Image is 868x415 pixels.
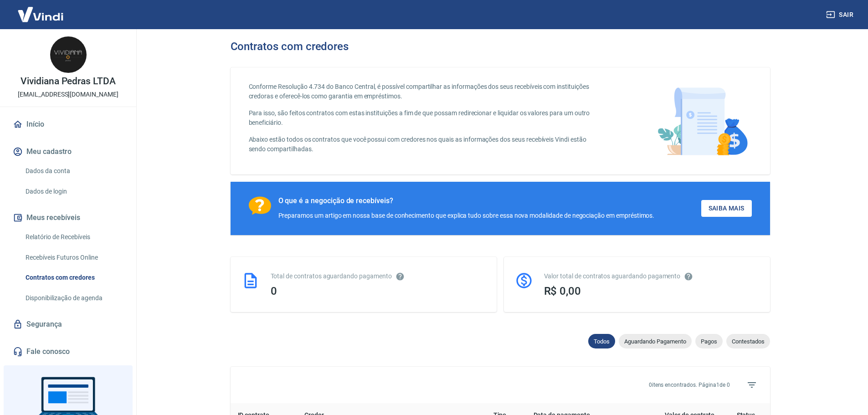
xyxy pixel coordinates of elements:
[588,338,615,345] span: Todos
[11,342,125,362] a: Fale conosco
[18,90,118,99] p: [EMAIL_ADDRESS][DOMAIN_NAME]
[249,108,601,128] p: Para isso, são feitos contratos com estas instituições a fim de que possam redirecionar e liquida...
[11,142,125,162] button: Meu cadastro
[11,114,125,134] a: Início
[50,36,87,73] img: fed53c58-5ffc-45d7-be62-7458c4be5415.jpeg
[726,338,770,345] span: Contestados
[278,211,655,220] div: Preparamos um artigo em nossa base de conhecimento que explica tudo sobre essa nova modalidade de...
[22,182,125,201] a: Dados de login
[22,268,125,287] a: Contratos com credores
[278,196,655,205] div: O que é a negocição de recebíveis?
[726,334,770,348] div: Contestados
[11,0,70,28] img: Vindi
[653,82,752,160] img: main-image.9f1869c469d712ad33ce.png
[22,162,125,180] a: Dados da conta
[649,381,730,389] p: 0 itens encontrados. Página 1 de 0
[249,196,271,215] img: Ícone com um ponto de interrogação.
[22,248,125,267] a: Recebíveis Futuros Online
[619,334,692,348] div: Aguardando Pagamento
[22,289,125,307] a: Disponibilização de agenda
[544,272,759,281] div: Valor total de contratos aguardando pagamento
[249,135,601,154] p: Abaixo estão todos os contratos que você possui com credores nos quais as informações dos seus re...
[701,200,752,217] a: Saiba Mais
[271,272,486,281] div: Total de contratos aguardando pagamento
[271,285,486,297] div: 0
[684,272,693,281] svg: O valor comprometido não se refere a pagamentos pendentes na Vindi e sim como garantia a outras i...
[21,77,116,86] p: Vividiana Pedras LTDA
[588,334,615,348] div: Todos
[619,338,692,345] span: Aguardando Pagamento
[544,285,581,297] span: R$ 0,00
[741,374,763,396] span: Filtros
[824,6,857,23] button: Sair
[395,272,405,281] svg: Esses contratos não se referem à Vindi, mas sim a outras instituições.
[695,334,723,348] div: Pagos
[11,208,125,228] button: Meus recebíveis
[695,338,723,345] span: Pagos
[231,40,349,53] h3: Contratos com credores
[249,82,601,101] p: Conforme Resolução 4.734 do Banco Central, é possível compartilhar as informações dos seus recebí...
[11,314,125,334] a: Segurança
[22,228,125,246] a: Relatório de Recebíveis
